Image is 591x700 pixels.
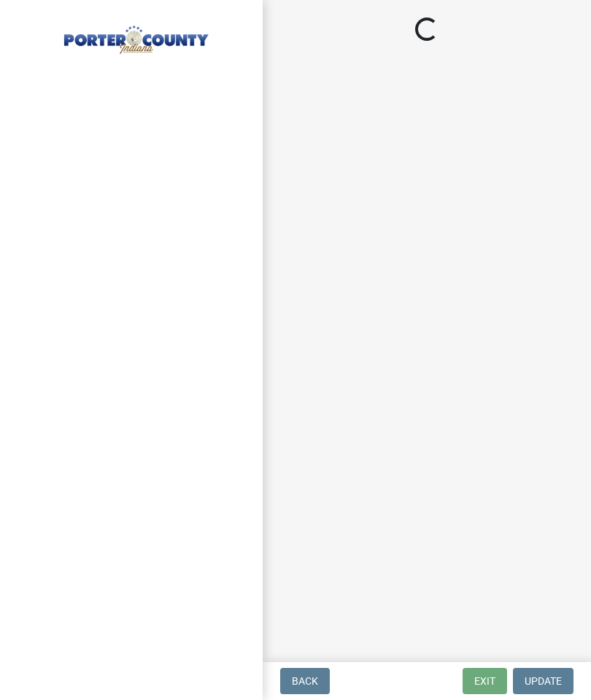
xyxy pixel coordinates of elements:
button: Exit [463,668,507,694]
button: Update [513,668,573,694]
span: Back [292,675,318,687]
button: Back [280,668,330,694]
span: Update [525,675,562,687]
img: Porter County, Indiana [29,15,239,56]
